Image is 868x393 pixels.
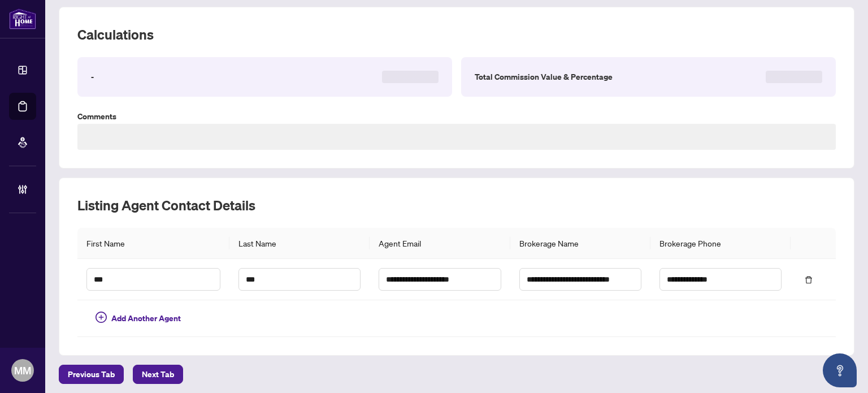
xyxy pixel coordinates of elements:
[96,312,107,323] span: plus-circle
[229,228,370,259] th: Last Name
[823,353,857,387] button: Open asap
[805,276,813,284] span: delete
[370,228,510,259] th: Agent Email
[475,71,613,83] label: Total Commission Value & Percentage
[91,71,94,83] label: -
[77,110,836,123] label: Comments
[77,196,836,214] h2: Listing Agent Contact Details
[9,8,36,29] img: logo
[77,25,836,44] h2: Calculations
[142,365,174,383] span: Next Tab
[14,362,31,378] span: MM
[77,228,229,259] th: First Name
[86,309,190,327] button: Add Another Agent
[650,228,791,259] th: Brokerage Phone
[59,365,124,384] button: Previous Tab
[111,312,181,325] span: Add Another Agent
[133,365,183,384] button: Next Tab
[510,228,650,259] th: Brokerage Name
[68,365,115,383] span: Previous Tab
